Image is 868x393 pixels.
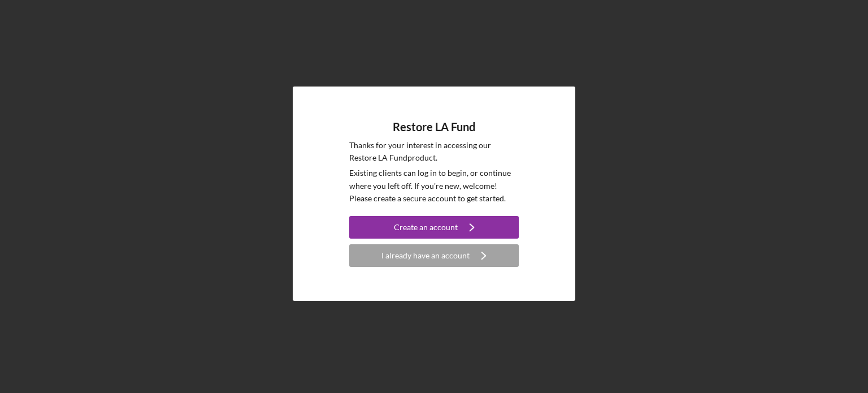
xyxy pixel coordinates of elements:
[349,167,519,205] p: Existing clients can log in to begin, or continue where you left off. If you're new, welcome! Ple...
[393,120,475,133] h4: Restore LA Fund
[349,216,519,239] button: Create an account
[381,244,470,267] div: I already have an account
[349,244,519,267] button: I already have an account
[349,139,519,165] p: Thanks for your interest in accessing our Restore LA Fund product.
[394,216,458,239] div: Create an account
[349,216,519,241] a: Create an account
